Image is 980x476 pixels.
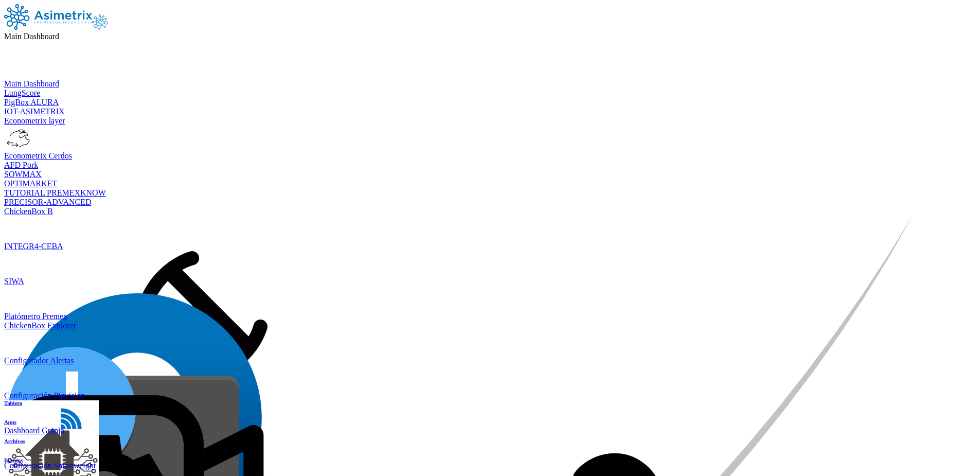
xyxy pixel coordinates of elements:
[4,207,976,216] a: ChickenBox B
[4,107,976,116] a: IOT-ASIMETRIX
[4,98,976,107] a: PigBox ALURA
[4,116,976,126] a: Econometrix layer
[4,312,976,321] div: Platómetro Premex
[4,89,976,98] a: LungScore
[92,14,108,30] img: Asimetrix logo
[4,4,92,30] img: Asimetrix logo
[4,438,25,444] a: Archivos
[4,365,976,400] a: imgConfiguración Pigvision
[4,419,25,425] a: Apps
[4,126,976,161] a: imgEconometrix Cerdos
[4,198,976,207] a: PRECISOR-ADVANCED
[4,251,976,286] a: imgSIWA
[4,151,976,161] div: Econometrix Cerdos
[4,330,976,365] a: imgConfigurador Alertas
[4,161,976,170] a: AFD Pork
[4,79,976,89] a: Main Dashboard
[4,242,976,251] div: INTEGR4-CEBA
[4,170,976,179] a: SOWMAX
[4,321,976,330] a: ChickenBox Explorer
[4,356,976,365] div: Configurador Alertas
[4,216,976,251] a: imgINTEGR4-CEBA
[4,277,976,286] div: SIWA
[4,32,59,41] span: Main Dashboard
[4,457,25,463] a: Eventos
[4,179,976,188] a: OPTIMARKET
[4,286,976,321] a: imgPlatómetro Premex
[4,126,30,151] img: img
[4,435,976,470] a: imgConfiguración Smartweight
[4,188,976,198] a: TUTORIAL PREMEXKNOW
[4,400,25,406] a: Tablero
